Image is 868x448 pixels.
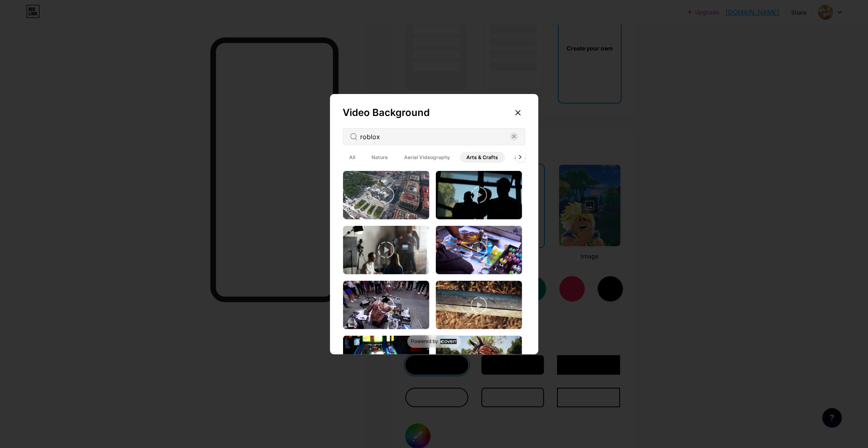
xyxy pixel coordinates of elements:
span: Nature [365,152,395,163]
span: Powered by [411,338,439,345]
span: Architecture [508,152,551,163]
span: Arts & Crafts [460,152,505,163]
input: Search Videos [361,132,510,142]
span: Aerial Videography [398,152,457,163]
span: All [343,152,362,163]
span: Video Background [343,107,430,118]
